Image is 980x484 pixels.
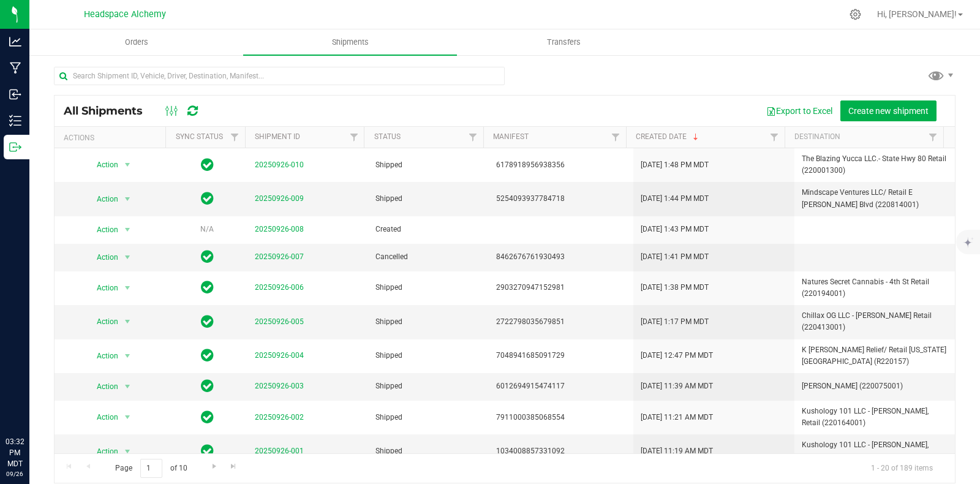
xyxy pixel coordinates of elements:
[641,159,709,171] span: [DATE] 1:48 PM MDT
[923,127,943,148] a: Filter
[496,445,626,457] span: 1034008857331092
[758,100,840,121] button: Export to Excel
[9,62,21,74] inline-svg: Manufacturing
[86,279,119,297] span: Action
[12,386,49,423] iframe: Resource center
[375,251,481,263] span: Cancelled
[374,132,401,141] a: Status
[255,194,304,203] a: 20250926-009
[120,191,135,208] span: select
[530,37,597,48] span: Transfers
[375,316,481,328] span: Shipped
[802,380,948,392] span: [PERSON_NAME] (220075001)
[496,316,626,328] span: 2722798035679851
[108,37,165,48] span: Orders
[375,380,481,392] span: Shipped
[140,459,162,478] input: 1
[86,221,119,238] span: Action
[375,224,481,235] span: Created
[201,279,214,296] span: In Sync
[29,29,243,55] a: Orders
[120,279,135,297] span: select
[641,445,713,457] span: [DATE] 11:19 AM MDT
[641,282,709,293] span: [DATE] 1:38 PM MDT
[255,283,304,292] a: 20250926-006
[641,412,713,423] span: [DATE] 11:21 AM MDT
[255,351,304,360] a: 20250926-004
[64,104,155,118] span: All Shipments
[86,249,119,266] span: Action
[9,88,21,100] inline-svg: Inbound
[785,127,943,148] th: Destination
[243,29,457,55] a: Shipments
[496,193,626,205] span: 5254093937784718
[120,156,135,173] span: select
[802,344,948,368] span: K [PERSON_NAME] Relief/ Retail [US_STATE][GEOGRAPHIC_DATA] (R220157)
[496,282,626,293] span: 2903270947152981
[375,412,481,423] span: Shipped
[344,127,364,148] a: Filter
[375,282,481,293] span: Shipped
[105,459,197,478] span: Page of 10
[201,313,214,330] span: In Sync
[201,442,214,459] span: In Sync
[201,409,214,426] span: In Sync
[9,36,21,48] inline-svg: Analytics
[375,193,481,205] span: Shipped
[120,313,135,330] span: select
[64,134,161,142] div: Actions
[496,159,626,171] span: 6178918956938356
[255,225,304,233] a: 20250926-008
[86,378,119,395] span: Action
[255,413,304,422] a: 20250926-002
[120,347,135,365] span: select
[641,251,709,263] span: [DATE] 1:41 PM MDT
[848,106,929,116] span: Create new shipment
[764,127,785,148] a: Filter
[225,127,245,148] a: Filter
[255,317,304,326] a: 20250926-005
[606,127,626,148] a: Filter
[255,252,304,261] a: 20250926-007
[641,380,713,392] span: [DATE] 11:39 AM MDT
[255,447,304,455] a: 20250926-001
[802,310,948,333] span: Chillax OG LLC - [PERSON_NAME] Retail (220413001)
[802,276,948,300] span: Natures Secret Cannabis - 4th St Retail (220194001)
[201,190,214,207] span: In Sync
[315,37,385,48] span: Shipments
[86,191,119,208] span: Action
[255,161,304,169] a: 20250926-010
[802,153,948,176] span: The Blazing Yucca LLC.- State Hwy 80 Retail (220001300)
[86,156,119,173] span: Action
[84,9,166,20] span: Headspace Alchemy
[636,132,701,141] a: Created Date
[861,459,943,477] span: 1 - 20 of 189 items
[493,132,529,141] a: Manifest
[840,100,937,121] button: Create new shipment
[496,350,626,361] span: 7048941685091729
[496,412,626,423] span: 7911000385068554
[9,115,21,127] inline-svg: Inventory
[120,249,135,266] span: select
[641,193,709,205] span: [DATE] 1:44 PM MDT
[6,436,24,469] p: 03:32 PM MDT
[802,187,948,210] span: Mindscape Ventures LLC/ Retail E [PERSON_NAME] Blvd (220814001)
[802,439,948,463] span: Kushology 101 LLC - [PERSON_NAME], Retail (220164001)
[462,127,483,148] a: Filter
[9,141,21,153] inline-svg: Outbound
[877,9,957,19] span: Hi, [PERSON_NAME]!
[496,251,626,263] span: 8462676761930493
[201,156,214,173] span: In Sync
[641,350,713,361] span: [DATE] 12:47 PM MDT
[255,132,300,141] a: Shipment ID
[201,377,214,395] span: In Sync
[54,67,505,85] input: Search Shipment ID, Vehicle, Driver, Destination, Manifest...
[496,380,626,392] span: 6012694915474117
[120,221,135,238] span: select
[86,347,119,365] span: Action
[200,225,214,233] span: N/A
[6,469,24,478] p: 09/26
[457,29,671,55] a: Transfers
[120,443,135,460] span: select
[255,382,304,390] a: 20250926-003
